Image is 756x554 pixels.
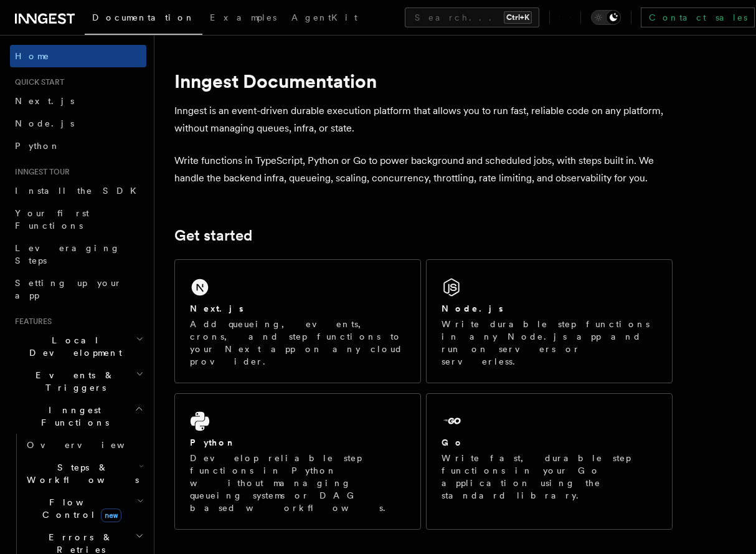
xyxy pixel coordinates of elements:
span: Steps & Workflows [22,461,139,486]
a: Examples [202,4,284,34]
a: Next.js [10,90,146,112]
h2: Node.js [442,302,503,315]
p: Add queueing, events, crons, and step functions to your Next app on any cloud provider. [190,318,405,368]
span: Documentation [92,12,195,22]
a: Node.jsWrite durable step functions in any Node.js app and run on servers or serverless. [426,259,673,383]
span: Setting up your app [15,278,122,300]
kbd: Ctrl+K [504,11,532,24]
button: Search...Ctrl+K [405,7,539,27]
h2: Next.js [190,302,243,315]
a: PythonDevelop reliable step functions in Python without managing queueing systems or DAG based wo... [174,393,421,530]
p: Inngest is an event-driven durable execution platform that allows you to run fast, reliable code ... [174,102,673,137]
span: Your first Functions [15,208,89,231]
span: Inngest tour [10,167,70,177]
a: Contact sales [641,7,755,27]
span: Node.js [15,118,74,128]
a: Leveraging Steps [10,237,146,272]
a: Home [10,45,146,67]
a: Next.jsAdd queueing, events, crons, and step functions to your Next app on any cloud provider. [174,259,421,383]
a: Overview [22,434,146,456]
span: Events & Triggers [10,369,136,394]
button: Toggle dark mode [591,10,621,25]
span: Next.js [15,96,74,106]
p: Write durable step functions in any Node.js app and run on servers or serverless. [442,318,657,368]
h1: Inngest Documentation [174,70,673,92]
h2: Go [442,436,464,449]
a: Setting up your app [10,272,146,307]
span: Python [15,141,60,151]
button: Flow Controlnew [22,491,146,526]
span: new [101,509,121,522]
span: AgentKit [291,12,357,22]
a: Install the SDK [10,179,146,202]
span: Leveraging Steps [15,243,120,265]
button: Steps & Workflows [22,456,146,491]
a: Python [10,135,146,157]
button: Inngest Functions [10,399,146,434]
a: AgentKit [284,4,365,34]
p: Develop reliable step functions in Python without managing queueing systems or DAG based workflows. [190,452,405,514]
a: Node.js [10,112,146,135]
span: Flow Control [22,496,137,521]
span: Install the SDK [15,186,144,196]
button: Local Development [10,329,146,364]
span: Inngest Functions [10,404,135,429]
span: Home [15,50,50,62]
button: Events & Triggers [10,364,146,399]
p: Write functions in TypeScript, Python or Go to power background and scheduled jobs, with steps bu... [174,152,673,187]
span: Examples [210,12,276,22]
a: GoWrite fast, durable step functions in your Go application using the standard library. [426,393,673,530]
span: Local Development [10,334,136,359]
span: Features [10,317,52,327]
h2: Python [190,436,236,449]
a: Get started [174,227,252,244]
a: Your first Functions [10,202,146,237]
span: Quick start [10,77,64,87]
p: Write fast, durable step functions in your Go application using the standard library. [442,452,657,502]
span: Overview [27,440,155,450]
a: Documentation [85,4,202,35]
